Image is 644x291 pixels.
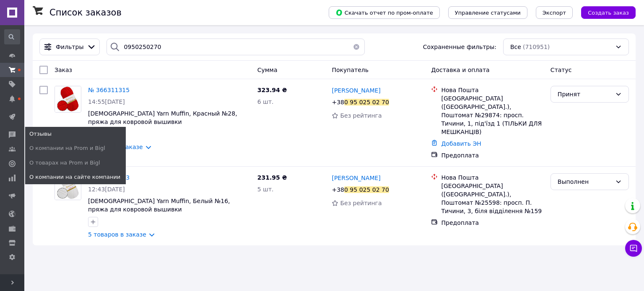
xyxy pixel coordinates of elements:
a: О компании на Prom и Bigl [25,141,126,155]
span: Статус [551,67,572,73]
span: 323.94 ₴ [257,87,287,93]
div: [GEOGRAPHIC_DATA] ([GEOGRAPHIC_DATA].), Поштомат №25598: просп. П. Тичини, 3, біля відділення №159 [441,182,543,215]
span: О компании на Prom и Bigl [29,144,105,152]
span: Создать заказ [588,10,629,16]
a: [PERSON_NAME] [332,86,380,95]
div: Предоплата [441,151,543,160]
div: Предоплата [441,219,543,227]
a: О товарах на Prom и Bigl [25,156,126,170]
span: Покупатель [332,67,369,73]
div: 0 95 025 02 70 [344,99,389,106]
input: Поиск по номеру заказа, ФИО покупателя, номеру телефона, Email, номеру накладной [106,39,365,55]
span: Фильтры [56,43,83,51]
a: Создать заказ [573,9,636,15]
a: № 366311315 [88,87,130,93]
span: Заказ [55,67,72,73]
span: Управление статусами [455,10,521,16]
a: О компании на сайте компании [25,170,126,184]
span: [PERSON_NAME] [332,87,380,94]
div: [GEOGRAPHIC_DATA] ([GEOGRAPHIC_DATA].), Поштомат №29874: просп. Тичини, 1, під'їзд 1 (ТІЛЬКИ ДЛЯ ... [441,94,543,136]
div: Принят [558,90,612,99]
a: [PERSON_NAME] [332,174,380,182]
span: Без рейтинга [340,200,382,206]
img: Фото товару [55,86,81,112]
span: +380 95 025 02 70 [332,99,389,106]
img: Фото товару [55,174,81,200]
span: Без рейтинга [340,112,382,119]
span: 6 шт. [257,98,274,105]
a: Фото товару [55,86,81,113]
span: О товарах на Prom и Bigl [29,159,100,167]
h1: Список заказов [49,8,122,18]
a: Фото товару [55,173,81,200]
div: Нова Пошта [441,173,543,182]
a: 2 товара в заказе [88,144,143,150]
span: 14:55[DATE] [88,98,125,105]
span: 12:43[DATE] [88,186,125,193]
button: Экспорт [536,6,573,19]
a: 5 товаров в заказе [88,231,146,238]
span: Все [510,43,521,51]
span: (710951) [523,44,550,50]
span: Сохраненные фильтры: [423,43,496,51]
span: Доставка и оплата [431,67,489,73]
div: Выполнен [558,177,612,186]
span: Скачать отчет по пром-оплате [335,9,433,16]
div: Нова Пошта [441,86,543,94]
div: 0 95 025 02 70 [344,186,389,193]
button: Управление статусами [448,6,527,19]
span: [PERSON_NAME] [332,175,380,181]
button: Очистить [348,39,365,55]
span: 5 шт. [257,186,274,193]
span: О компании на сайте компании [29,173,120,181]
span: 231.95 ₴ [257,174,287,181]
button: Создать заказ [581,6,636,19]
a: [DEMOGRAPHIC_DATA] Yarn Muffin, Белый №16, пряжа для ковровой вышивки [88,198,230,213]
span: Экспорт [543,10,566,16]
button: Скачать отчет по пром-оплате [329,6,440,19]
span: Отзывы [29,130,52,138]
button: Чат с покупателем [625,240,642,257]
a: Добавить ЭН [441,140,481,147]
a: [DEMOGRAPHIC_DATA] Yarn Muffin, Красный №28, пряжа для ковровой вышивки [88,110,237,125]
span: Сумма [257,67,278,73]
span: +380 95 025 02 70 [332,186,389,193]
